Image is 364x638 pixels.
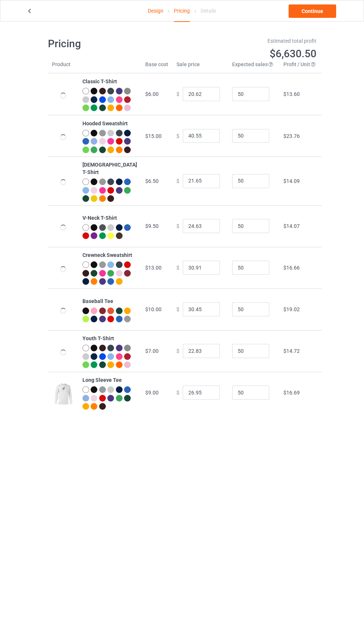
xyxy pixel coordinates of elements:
[176,133,179,139] span: $
[145,133,162,139] span: $15.00
[82,335,114,341] b: Youth T-Shirt
[283,223,300,229] span: $14.07
[82,298,113,304] b: Baseball Tee
[201,0,216,21] div: Details
[145,265,162,271] span: $13.00
[176,178,179,184] span: $
[283,178,300,184] span: $14.09
[283,348,300,354] span: $14.72
[174,0,190,22] div: Pricing
[176,91,179,97] span: $
[279,61,322,73] th: Profit / Unit
[145,390,159,396] span: $9.00
[176,265,179,271] span: $
[145,223,159,229] span: $9.50
[82,162,137,175] b: [DEMOGRAPHIC_DATA] T-Shirt
[270,48,316,60] span: $6,630.50
[145,348,159,354] span: $7.00
[283,390,300,396] span: $16.69
[82,377,122,383] b: Long Sleeve Tee
[176,306,179,312] span: $
[48,61,78,73] th: Product
[82,78,117,84] b: Classic T-Shirt
[283,133,300,139] span: $23.76
[283,91,300,97] span: $13.60
[176,223,179,229] span: $
[124,88,131,94] img: heather_texture.png
[148,0,163,21] a: Design
[176,390,179,396] span: $
[82,252,132,258] b: Crewneck Sweatshirt
[172,61,228,73] th: Sale price
[124,345,131,351] img: heather_texture.png
[145,91,159,97] span: $6.00
[176,348,179,354] span: $
[141,61,172,73] th: Base cost
[228,61,279,73] th: Expected sales
[82,215,117,221] b: V-Neck T-Shirt
[145,306,162,312] span: $10.00
[283,306,300,312] span: $19.02
[82,120,128,126] b: Hooded Sweatshirt
[124,316,131,322] img: heather_texture.png
[48,37,177,51] h1: Pricing
[283,265,300,271] span: $16.66
[187,37,316,45] div: Estimated total profit
[289,4,336,18] a: Continue
[145,178,159,184] span: $6.50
